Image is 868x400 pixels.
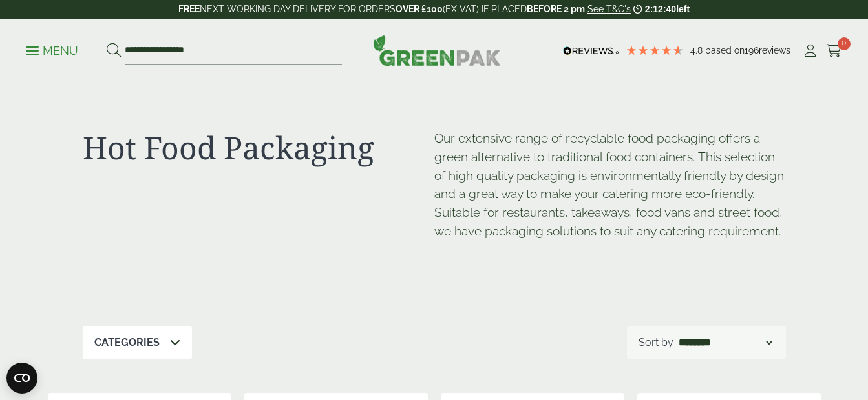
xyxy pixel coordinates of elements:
strong: FREE [178,4,200,14]
p: Categories [94,335,160,350]
span: 2:12:40 [645,4,676,14]
p: [URL][DOMAIN_NAME] [434,252,436,254]
strong: BEFORE 2 pm [527,4,585,14]
a: 0 [826,41,842,61]
span: left [676,4,690,14]
span: reviews [759,45,790,55]
select: Shop order [676,335,774,350]
strong: OVER £100 [396,4,443,14]
a: Menu [26,43,78,56]
p: Menu [26,43,78,59]
span: 0 [838,37,851,50]
i: Cart [826,45,842,57]
span: 196 [745,45,759,55]
img: REVIEWS.io [563,46,619,55]
span: Based on [705,45,745,55]
p: Our extensive range of recyclable food packaging offers a green alternative to traditional food c... [434,129,786,241]
i: My Account [802,45,818,57]
button: Open CMP widget [6,363,37,394]
div: 4.79 Stars [626,45,684,56]
p: Sort by [639,335,673,350]
img: GreenPak Supplies [373,35,501,66]
span: 4.8 [690,45,705,55]
a: See T&C's [587,4,631,14]
h1: Hot Food Packaging [83,129,434,166]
